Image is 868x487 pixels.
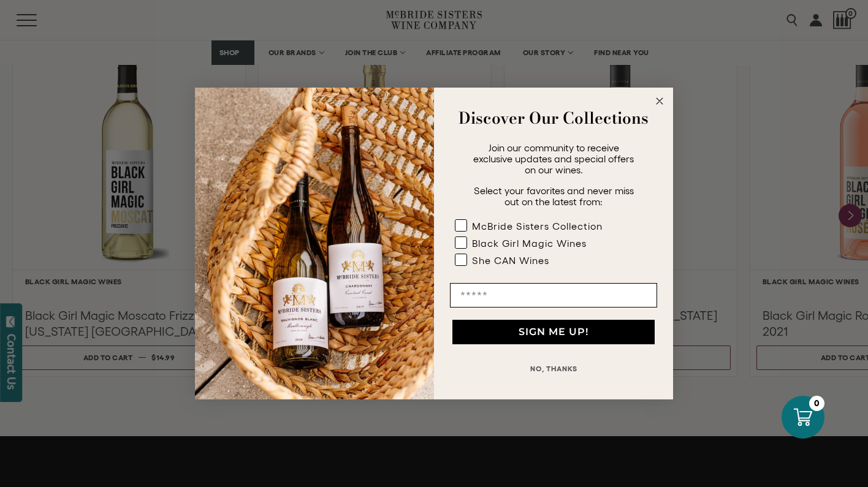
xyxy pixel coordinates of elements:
[452,320,655,344] button: SIGN ME UP!
[472,255,549,266] div: She CAN Wines
[472,221,603,232] div: McBride Sisters Collection
[459,106,649,130] strong: Discover Our Collections
[472,238,587,249] div: Black Girl Magic Wines
[450,283,657,308] input: Email
[450,357,657,381] button: NO, THANKS
[474,185,634,207] span: Select your favorites and never miss out on the latest from:
[473,142,634,175] span: Join our community to receive exclusive updates and special offers on our wines.
[809,396,824,411] div: 0
[652,94,667,108] button: Close dialog
[195,88,434,399] img: 42653730-7e35-4af7-a99d-12bf478283cf.jpeg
